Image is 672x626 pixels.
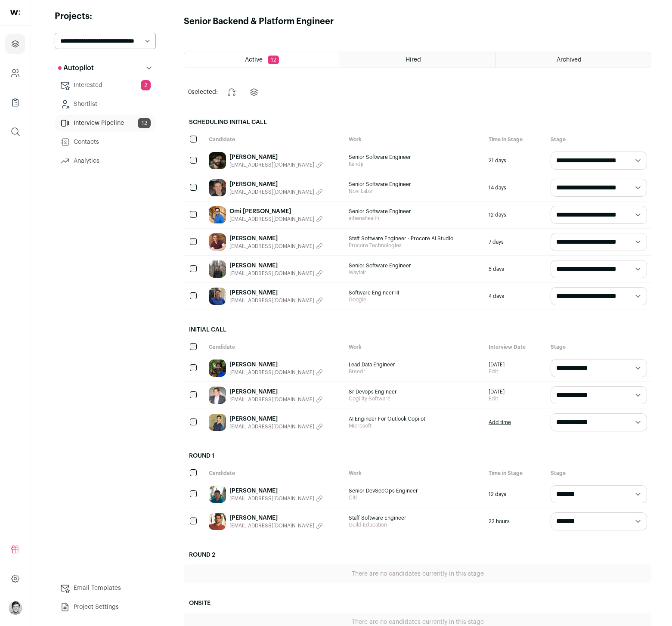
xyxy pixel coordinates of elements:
span: [EMAIL_ADDRESS][DOMAIN_NAME] [229,189,314,195]
img: 0c37ad691368f20b65b06a3df1a5ae3849770fbf1287541e875e9b1c23d6e0ec [209,288,226,305]
a: Shortlist [55,96,156,113]
div: Candidate [204,339,344,355]
img: wellfound-shorthand-0d5821cbd27db2630d0214b213865d53afaa358527fdda9d0ea32b1df1b89c2c.svg [10,10,20,15]
a: [PERSON_NAME] [229,288,323,297]
span: Software Engineer III [349,289,480,296]
div: Candidate [204,465,344,481]
a: Edit [489,368,505,375]
a: Company and ATS Settings [5,63,25,84]
span: [EMAIL_ADDRESS][DOMAIN_NAME] [229,423,314,430]
span: [EMAIL_ADDRESS][DOMAIN_NAME] [229,216,314,223]
span: Microsoft [349,422,480,429]
a: Interested2 [55,77,156,94]
span: Staff Software Engineer - Procore AI Studio [349,235,480,242]
div: 14 days [484,174,546,201]
a: Add time [489,419,511,426]
span: Archived [557,57,582,63]
a: Archived [496,52,651,68]
a: Projects [5,34,25,54]
img: c9bb5fd76d1151a2c7c5549cfda27f792b7a858f280dc2186001bfe78eea93fe.jpg [209,486,226,503]
div: Stage [546,339,651,355]
span: Active [245,57,263,63]
span: selected: [188,88,218,96]
a: [PERSON_NAME] [229,153,323,161]
a: Project Settings [55,598,156,616]
a: Hired [340,52,495,68]
span: Breedr [349,368,480,375]
span: Guild Education [349,521,480,528]
span: athenahealth [349,215,480,222]
span: Citi [349,494,480,501]
span: Hired [406,57,421,63]
span: Novi Labs [349,188,480,195]
div: Work [344,339,484,355]
span: Senior Software Engineer [349,208,480,215]
span: [EMAIL_ADDRESS][DOMAIN_NAME] [229,270,314,277]
h2: Projects: [55,10,156,22]
p: Autopilot [58,63,94,73]
div: There are no candidates currently in this stage [184,564,651,583]
div: 12 days [484,481,546,508]
span: [EMAIL_ADDRESS][DOMAIN_NAME] [229,396,314,403]
a: [PERSON_NAME] [229,514,323,522]
div: Time in Stage [484,465,546,481]
a: Contacts [55,133,156,151]
div: 22 hours [484,508,546,535]
span: Sr Devops Engineer [349,388,480,395]
span: [EMAIL_ADDRESS][DOMAIN_NAME] [229,243,314,250]
span: 12 [138,118,151,128]
button: Autopilot [55,59,156,77]
span: Senior Software Engineer [349,262,480,269]
div: 7 days [484,229,546,255]
button: [EMAIL_ADDRESS][DOMAIN_NAME] [229,216,323,223]
button: Change stage [221,82,242,102]
img: 606302-medium_jpg [9,601,22,615]
span: [EMAIL_ADDRESS][DOMAIN_NAME] [229,369,314,376]
button: [EMAIL_ADDRESS][DOMAIN_NAME] [229,161,323,168]
div: Work [344,465,484,481]
span: Cogility Software [349,395,480,402]
span: Staff Software Engineer [349,514,480,521]
a: [PERSON_NAME] [229,387,323,396]
button: [EMAIL_ADDRESS][DOMAIN_NAME] [229,522,323,529]
a: Omi [PERSON_NAME] [229,207,323,216]
span: Procore Technologies [349,242,480,249]
div: Stage [546,132,651,147]
span: [EMAIL_ADDRESS][DOMAIN_NAME] [229,522,314,529]
div: Stage [546,465,651,481]
div: 4 days [484,283,546,310]
a: [PERSON_NAME] [229,234,323,243]
button: [EMAIL_ADDRESS][DOMAIN_NAME] [229,396,323,403]
img: c38c362cecf1b7d79f47e0838a0bf10c1a70020156f9dfa1120c85d38138d192.jpg [209,414,226,431]
span: Lead Data Engineer [349,361,480,368]
a: [PERSON_NAME] [229,360,323,369]
img: 1ca8be2b6135c827f962e64edb1b4fa9f3910413cd47af1fbad20e36b83d1819 [209,233,226,251]
div: 12 days [484,201,546,228]
a: [PERSON_NAME] [229,261,323,270]
a: Company Lists [5,92,25,113]
a: Email Templates [55,580,156,597]
h1: Senior Backend & Platform Engineer [184,15,334,28]
h2: Initial Call [184,320,651,339]
span: [DATE] [489,361,505,368]
span: Wayfair [349,269,480,276]
button: [EMAIL_ADDRESS][DOMAIN_NAME] [229,297,323,304]
img: febbe1580418196181e1f719c83cd97fa71e766d7c38fe10fa7f4034c359bccd.jpg [209,513,226,530]
span: 2 [141,80,151,90]
h2: Onsite [184,594,651,613]
h2: Round 2 [184,545,651,564]
a: Analytics [55,152,156,170]
span: [DATE] [489,388,505,395]
a: Interview Pipeline12 [55,115,156,132]
img: 6b5cc87d73a16f727e7c633e340977e24d256261eaddd4da0e11863fab28e223.jpg [209,387,226,404]
span: 12 [268,56,279,64]
a: [PERSON_NAME] [229,180,323,189]
button: [EMAIL_ADDRESS][DOMAIN_NAME] [229,243,323,250]
span: [EMAIL_ADDRESS][DOMAIN_NAME] [229,297,314,304]
button: Open dropdown [9,601,22,615]
div: Interview Date [484,339,546,355]
a: Edit [489,395,505,402]
span: [EMAIL_ADDRESS][DOMAIN_NAME] [229,495,314,502]
img: 2259e90e3bf56adfee9a62b7a585ca8916d5bee1d02f5c83bd24bdfe62f5430b [209,152,226,169]
button: [EMAIL_ADDRESS][DOMAIN_NAME] [229,495,323,502]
